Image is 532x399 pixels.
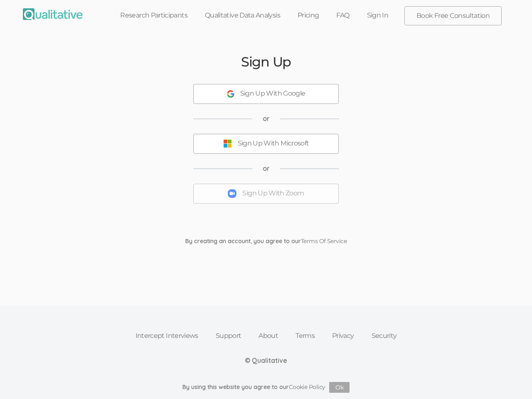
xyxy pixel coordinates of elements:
a: Security [363,327,406,345]
a: Support [207,327,250,345]
button: Ok [329,382,350,393]
h2: Sign Up [241,54,291,69]
a: Pricing [289,6,328,25]
div: Sign Up With Microsoft [238,139,309,148]
div: © Qualitative [245,356,287,365]
img: Sign Up With Microsoft [223,139,232,148]
a: Terms Of Service [301,237,347,245]
img: Sign Up With Google [227,90,234,98]
a: Intercept Interviews [127,327,207,345]
a: Research Participants [111,6,196,25]
div: Sign Up With Google [240,89,305,99]
img: Sign Up With Zoom [228,189,236,198]
a: Terms [287,327,323,345]
a: Book Free Consultation [405,7,501,25]
a: Privacy [323,327,363,345]
div: Sign Up With Zoom [242,189,304,198]
a: FAQ [328,6,358,25]
div: By using this website you agree to our [182,382,350,393]
a: Qualitative Data Analysis [196,6,289,25]
button: Sign Up With Microsoft [193,134,339,154]
iframe: Chat Widget [490,359,532,399]
button: Sign Up With Zoom [193,184,339,204]
a: Sign In [358,6,397,25]
span: or [263,114,270,123]
div: By creating an account, you agree to our [179,237,353,245]
span: or [263,164,270,173]
img: Qualitative [23,8,83,20]
a: About [250,327,287,345]
a: Cookie Policy [289,383,325,391]
button: Sign Up With Google [193,84,339,104]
